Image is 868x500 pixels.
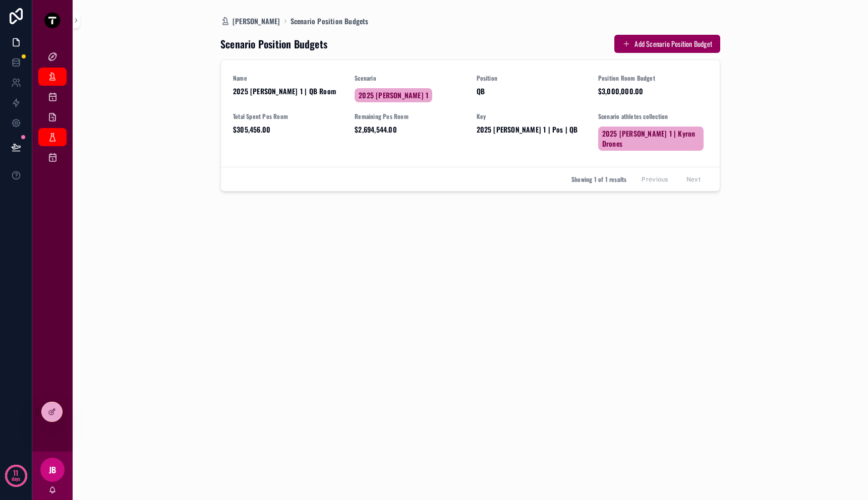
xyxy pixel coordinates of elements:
h1: Scenario Position Budgets [220,37,327,51]
p: days [12,472,21,486]
a: Scenario Position Budgets [291,16,369,26]
span: Scenario [355,74,464,82]
span: Position [477,74,586,82]
p: 11 [13,468,18,478]
span: Key [477,112,586,120]
a: Name2025 [PERSON_NAME] 1 | QB RoomScenario2025 [PERSON_NAME] 1PositionQBPosition Room Budget$3,00... [221,60,720,167]
span: 2025 [PERSON_NAME] 1 [359,90,428,100]
div: scrollable content [32,40,73,179]
span: Total Spent Pos Room [233,112,342,120]
span: $2,694,544.00 [355,124,464,135]
span: Position Room Budget [598,74,708,82]
span: [PERSON_NAME] [233,16,280,26]
img: App logo [44,12,61,28]
span: 2025 [PERSON_NAME] 1 | Kyron Drones [602,129,700,149]
span: Remaining Pos Room [355,112,464,120]
span: 2025 [PERSON_NAME] 1 | Pos | QB [477,124,586,135]
button: Add Scenario Position Budget [614,35,720,53]
span: QB [477,86,485,96]
a: [PERSON_NAME] [220,16,280,26]
span: Scenario athletes collection [598,112,708,120]
span: $305,456.00 [233,124,342,135]
a: 2025 [PERSON_NAME] 1 | Kyron Drones [598,127,704,151]
span: $3,000,000.00 [598,86,708,96]
a: 2025 [PERSON_NAME] 1 [355,88,432,102]
span: JB [49,464,56,476]
span: Name [233,74,342,82]
span: 2025 [PERSON_NAME] 1 | QB Room [233,86,342,96]
span: Showing 1 of 1 results [571,175,626,183]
